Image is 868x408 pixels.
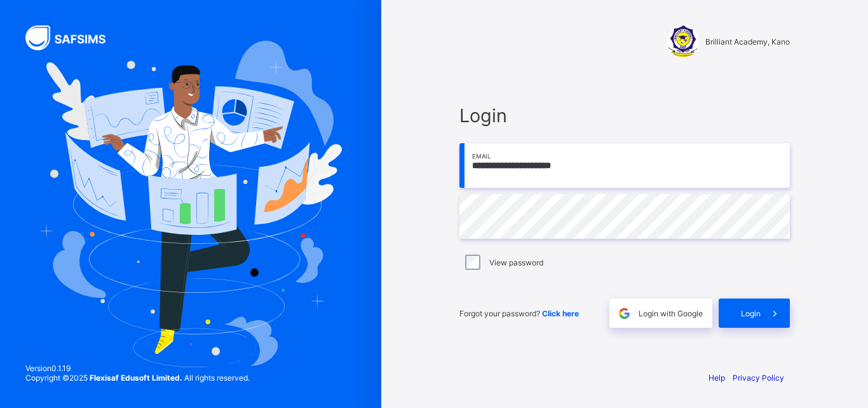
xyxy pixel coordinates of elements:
a: Help [709,373,725,383]
label: View password [489,258,543,267]
img: google.396cfc9801f0270233282035f929180a.svg [617,306,632,321]
a: Privacy Policy [733,373,784,383]
span: Version 0.1.19 [25,363,250,373]
span: Copyright © 2025 All rights reserved. [25,373,250,383]
strong: Flexisaf Edusoft Limited. [90,373,182,383]
img: Hero Image [39,41,342,367]
span: Brilliant Academy, Kano [705,37,790,46]
span: Login with Google [639,309,703,318]
a: Click here [542,309,579,318]
span: Login [741,309,761,318]
span: Login [459,104,790,127]
span: Forgot your password? [459,309,579,318]
img: SAFSIMS Logo [25,25,121,50]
